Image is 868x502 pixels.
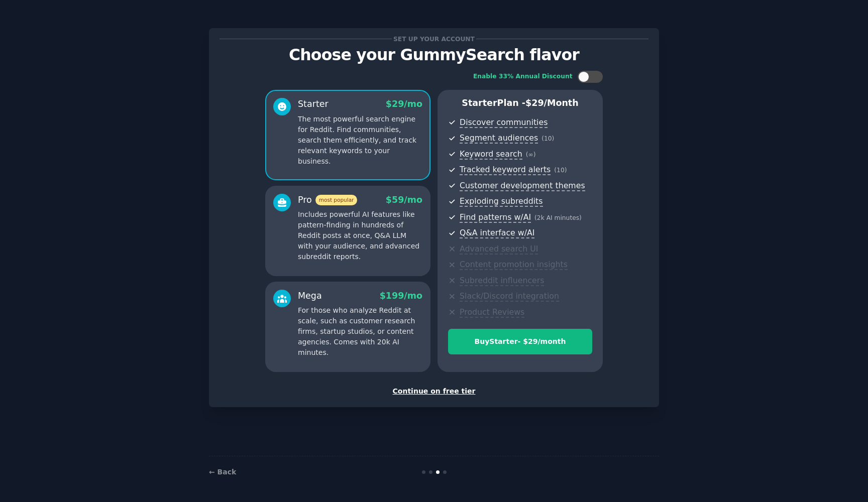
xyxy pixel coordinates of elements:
p: Choose your GummySearch flavor [220,46,648,64]
div: Continue on free tier [220,386,648,397]
span: $ 29 /mo [386,99,422,109]
span: Product Reviews [460,307,524,318]
span: ( ∞ ) [526,151,536,158]
span: Keyword search [460,149,522,160]
button: BuyStarter- $29/month [448,329,592,354]
span: Find patterns w/AI [460,212,531,223]
span: Q&A interface w/AI [460,228,534,238]
span: Tracked keyword alerts [460,165,551,175]
p: For those who analyze Reddit at scale, such as customer research firms, startup studios, or conte... [298,305,422,358]
p: Includes powerful AI features like pattern-finding in hundreds of Reddit posts at once, Q&A LLM w... [298,209,422,262]
div: Starter [298,98,329,110]
span: Subreddit influencers [460,276,544,286]
span: Discover communities [460,117,548,128]
a: ← Back [209,468,236,476]
div: Enable 33% Annual Discount [473,72,573,81]
span: $ 199 /mo [380,291,422,301]
span: most popular [315,195,358,205]
div: Pro [298,194,357,206]
span: ( 10 ) [541,135,554,142]
div: Mega [298,290,322,302]
span: Content promotion insights [460,260,568,270]
span: Advanced search UI [460,244,538,255]
p: The most powerful search engine for Reddit. Find communities, search them efficiently, and track ... [298,114,422,167]
span: $ 59 /mo [386,195,422,205]
span: Slack/Discord integration [460,291,559,302]
span: $ 29 /month [525,98,579,108]
p: Starter Plan - [448,97,592,109]
div: Buy Starter - $ 29 /month [449,336,592,347]
span: Set up your account [392,34,477,44]
span: Segment audiences [460,133,538,144]
span: Customer development themes [460,181,585,191]
span: ( 10 ) [554,167,567,174]
span: Exploding subreddits [460,196,542,207]
span: ( 2k AI minutes ) [534,214,582,221]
